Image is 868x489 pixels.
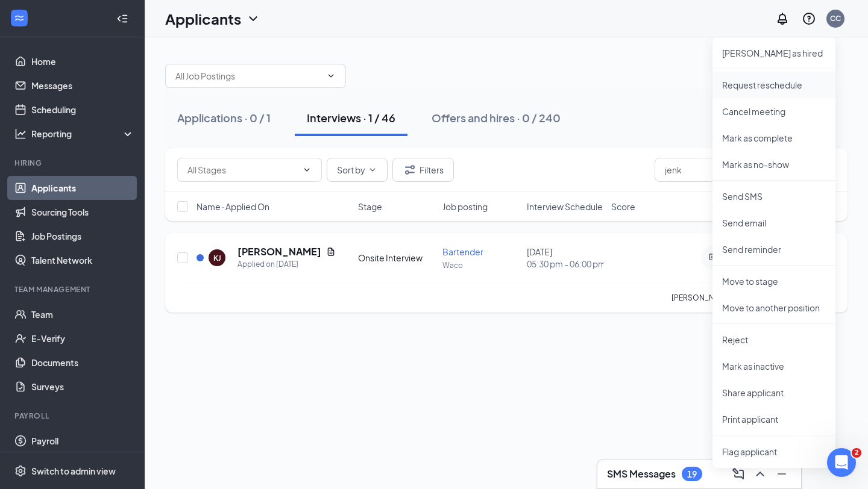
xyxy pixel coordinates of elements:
button: ChevronUp [750,464,770,484]
div: Applications · 0 / 1 [177,110,271,125]
svg: ComposeMessage [731,467,746,481]
svg: Document [326,247,336,257]
a: Scheduling [31,98,134,122]
svg: WorkstreamLogo [13,12,25,24]
button: Filter Filters [392,158,454,182]
span: 2 [852,448,861,458]
div: Hiring [14,158,132,168]
span: Bartender [442,246,483,257]
button: Sort byChevronDown [327,158,388,182]
span: 05:30 pm - 06:00 pm [527,258,604,270]
p: Waco [442,260,520,270]
input: Search in interviews [655,158,835,182]
span: Job posting [442,201,488,213]
div: Reporting [31,128,135,140]
svg: Analysis [14,128,27,140]
span: Name · Applied On [197,201,269,213]
svg: ActiveChat [706,253,720,263]
h5: [PERSON_NAME] [237,245,321,258]
svg: ChevronDown [302,165,312,175]
div: Interviews · 1 / 46 [307,110,395,125]
div: 19 [687,469,697,479]
span: Stage [358,201,382,213]
svg: Collapse [116,13,128,25]
svg: QuestionInfo [802,11,816,26]
span: Sort by [337,166,365,174]
a: Payroll [31,429,134,453]
a: Sourcing Tools [31,200,134,224]
a: Surveys [31,375,134,399]
svg: Filter [403,163,417,177]
div: Offers and hires · 0 / 240 [432,110,561,125]
div: Payroll [14,411,132,421]
div: Applied on [DATE] [237,258,336,270]
iframe: Intercom live chat [827,448,856,477]
a: Job Postings [31,224,134,248]
div: Switch to admin view [31,465,116,477]
div: Onsite Interview [358,252,435,264]
svg: Notifications [775,11,790,26]
div: Team Management [14,284,132,294]
a: Talent Network [31,248,134,272]
div: [DATE] [527,246,604,270]
svg: ChevronUp [753,467,767,481]
svg: ChevronDown [368,165,377,175]
svg: Minimize [775,467,789,481]
a: Applicants [31,176,134,200]
p: Send reminder [722,243,826,255]
input: All Stages [187,163,297,176]
button: Minimize [772,464,791,484]
button: ComposeMessage [729,464,748,484]
span: Interview Schedule [527,201,603,213]
a: Messages [31,73,134,98]
h1: Applicants [165,8,241,29]
svg: ChevronDown [326,71,336,81]
a: Documents [31,350,134,375]
span: Score [611,201,635,213]
div: KJ [213,253,221,263]
svg: Settings [14,465,27,477]
a: E-Verify [31,326,134,350]
h3: SMS Messages [607,467,676,481]
input: All Job Postings [175,69,321,83]
div: CC [830,13,841,23]
p: [PERSON_NAME] has applied more than . [671,293,835,303]
svg: ChevronDown [246,11,260,26]
a: Home [31,49,134,73]
a: Team [31,302,134,326]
